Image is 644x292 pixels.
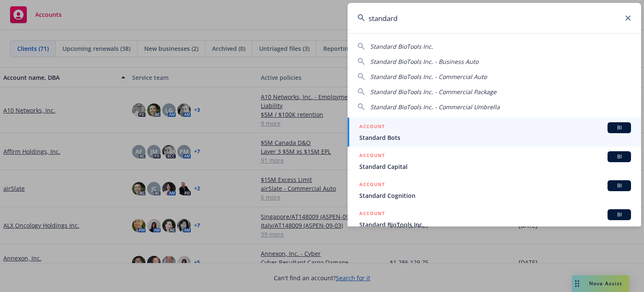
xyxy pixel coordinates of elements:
span: Standard BioTools Inc. - Commercial Package [370,88,496,96]
input: Search... [348,3,641,33]
span: Standard BioTools Inc. [359,220,631,229]
h5: ACCOUNT [359,209,385,219]
a: ACCOUNTBIStandard Cognition [348,176,641,205]
span: Standard BioTools Inc. - Commercial Auto [370,73,487,81]
span: Standard BioTools Inc. - Commercial Umbrella [370,103,500,111]
h5: ACCOUNT [359,151,385,161]
a: ACCOUNTBIStandard BioTools Inc. [348,205,641,234]
span: Standard Capital [359,162,631,171]
span: BI [611,153,628,160]
span: Standard Cognition [359,191,631,200]
a: ACCOUNTBIStandard Capital [348,147,641,176]
span: BI [611,124,628,132]
span: Standard BioTools Inc. - Business Auto [370,58,478,66]
span: Standard Bots [359,133,631,142]
span: Standard BioTools Inc. [370,42,433,50]
span: BI [611,182,628,189]
h5: ACCOUNT [359,122,385,132]
h5: ACCOUNT [359,180,385,190]
a: ACCOUNTBIStandard Bots [348,118,641,147]
span: BI [611,211,628,218]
